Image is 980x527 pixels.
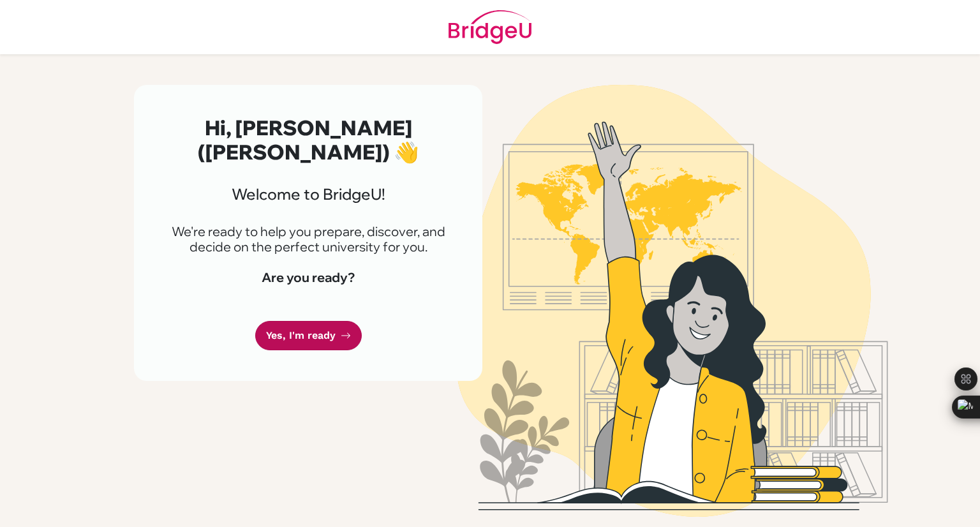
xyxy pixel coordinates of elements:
h2: Hi, [PERSON_NAME] ([PERSON_NAME]) 👋 [165,115,452,165]
p: We're ready to help you prepare, discover, and decide on the perfect university for you. [165,224,452,255]
h4: Are you ready? [165,270,452,285]
h3: Welcome to BridgeU! [165,185,452,204]
a: Yes, I'm ready [255,321,362,351]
